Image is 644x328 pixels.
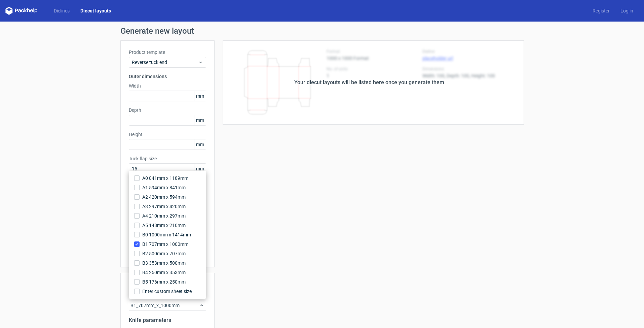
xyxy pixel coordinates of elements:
div: Your diecut layouts will be listed here once you generate them [294,78,444,87]
label: Tuck flap size [129,155,206,162]
label: Product template [129,49,206,56]
span: A2 420mm x 594mm [142,194,186,200]
a: Register [587,7,615,14]
span: A5 148mm x 210mm [142,222,186,229]
label: Width [129,83,206,89]
span: Reverse tuck end [132,59,198,66]
span: A3 297mm x 420mm [142,203,186,210]
h1: Generate new layout [120,27,524,35]
span: A4 210mm x 297mm [142,212,186,219]
h2: Knife parameters [129,316,206,324]
span: B5 176mm x 250mm [142,278,186,285]
span: mm [194,115,206,125]
a: Diecut layouts [75,7,116,14]
label: Depth [129,107,206,113]
span: B1 707mm x 1000mm [142,241,188,248]
span: B3 353mm x 500mm [142,260,186,266]
span: Enter custom sheet size [142,288,192,295]
label: Height [129,131,206,138]
a: Dielines [48,7,75,14]
span: mm [194,164,206,174]
span: A0 841mm x 1189mm [142,175,188,182]
span: B4 250mm x 353mm [142,269,186,276]
a: Log in [615,7,639,14]
span: mm [194,91,206,101]
span: A1 594mm x 841mm [142,184,186,191]
span: B0 1000mm x 1414mm [142,231,191,238]
div: B1_707mm_x_1000mm [129,300,206,311]
h3: Outer dimensions [129,73,206,80]
span: B2 500mm x 707mm [142,250,186,257]
span: mm [194,139,206,150]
